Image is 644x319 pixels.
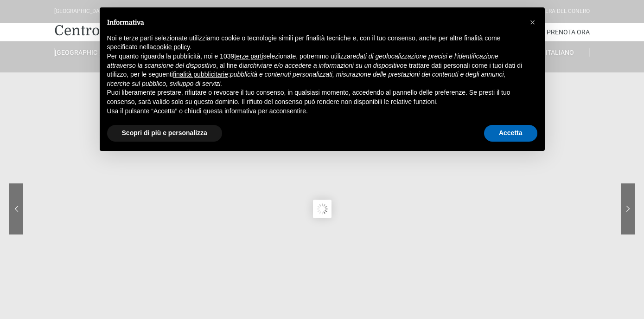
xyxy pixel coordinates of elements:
[546,49,574,56] span: Italiano
[54,7,108,16] div: [GEOGRAPHIC_DATA]
[234,52,263,61] button: terze parti
[107,71,506,87] em: pubblicità e contenuti personalizzati, misurazione delle prestazioni dei contenuti e degli annunc...
[484,125,537,142] button: Accetta
[107,19,523,26] h2: Informativa
[153,43,190,51] a: cookie policy
[107,34,523,52] p: Noi e terze parti selezionate utilizziamo cookie o tecnologie simili per finalità tecniche e, con...
[107,125,222,142] button: Scopri di più e personalizza
[530,48,590,57] a: Italiano
[107,52,498,69] em: dati di geolocalizzazione precisi e l’identificazione attraverso la scansione del dispositivo
[536,7,590,16] div: Riviera Del Conero
[54,21,233,40] a: Centro Vacanze De Angelis
[530,17,536,27] span: ×
[525,15,540,30] button: Chiudi questa informativa
[107,52,523,88] p: Per quanto riguarda la pubblicità, noi e 1039 selezionate, potremmo utilizzare , al fine di e tra...
[173,70,228,79] button: finalità pubblicitarie
[107,107,523,116] p: Usa il pulsante “Accetta” o chiudi questa informativa per acconsentire.
[547,23,590,41] a: Prenota Ora
[244,62,403,69] em: archiviare e/o accedere a informazioni su un dispositivo
[54,48,114,57] a: [GEOGRAPHIC_DATA]
[107,88,523,106] p: Puoi liberamente prestare, rifiutare o revocare il tuo consenso, in qualsiasi momento, accedendo ...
